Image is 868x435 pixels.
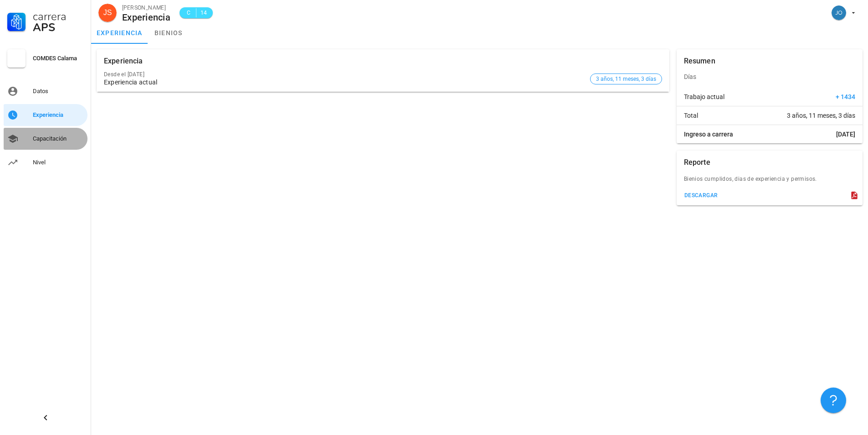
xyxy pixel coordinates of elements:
[4,128,87,150] a: Capacitación
[104,79,586,86] div: Experiencia actual
[677,174,863,189] div: Bienios cumplidos, dias de experiencia y permisos.
[33,88,84,95] div: Datos
[185,8,192,17] span: C
[91,22,148,44] a: experiencia
[680,189,722,202] button: descargar
[103,4,112,22] span: JS
[33,22,84,33] div: APS
[4,104,87,126] a: Experiencia
[33,55,84,62] div: COMDES Calama
[684,151,710,174] div: Reporte
[684,192,718,199] div: descargar
[836,92,855,101] span: + 1434
[98,4,117,22] div: avatar
[33,111,84,119] div: Experiencia
[148,22,189,44] a: bienios
[832,5,846,20] div: avatar
[684,111,698,120] span: Total
[4,80,87,102] a: Datos
[200,8,207,17] span: 14
[684,130,733,139] span: Ingreso a carrera
[684,92,724,101] span: Trabajo actual
[33,11,84,22] div: Carrera
[596,74,656,84] span: 3 años, 11 meses, 3 días
[33,135,84,142] div: Capacitación
[787,111,855,120] span: 3 años, 11 meses, 3 días
[836,130,855,139] span: [DATE]
[4,152,87,173] a: Nivel
[122,3,170,12] div: [PERSON_NAME]
[33,159,84,166] div: Nivel
[684,49,715,73] div: Resumen
[104,49,143,73] div: Experiencia
[677,66,863,88] div: Días
[104,71,586,78] div: Desde el [DATE]
[122,12,170,22] div: Experiencia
